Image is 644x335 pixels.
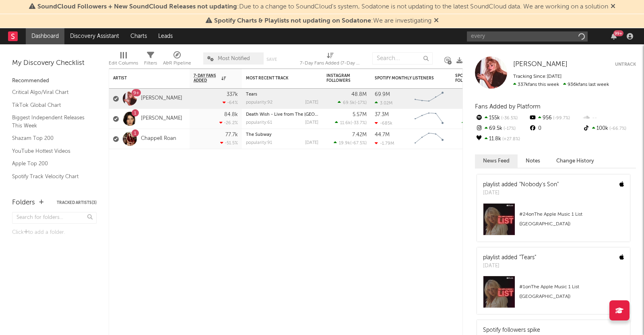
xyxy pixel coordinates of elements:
[462,120,495,125] div: ( )
[375,121,392,126] div: -685k
[500,116,518,121] span: -36.5 %
[475,113,528,123] div: 155k
[352,121,365,125] span: -33.7 %
[12,228,97,237] div: Click to add a folder.
[477,276,630,314] a: #1onThe Apple Music 1 List ([GEOGRAPHIC_DATA])
[37,4,237,10] span: SoundCloud Followers + New SoundCloud Releases not updating
[220,140,238,146] div: -51.5 %
[411,89,447,109] svg: Chart title
[528,123,582,134] div: 0
[455,73,483,83] div: Spotify Followers
[513,74,561,79] span: Tracking Since: [DATE]
[528,113,582,123] div: 956
[219,120,238,125] div: -26.2 %
[246,100,272,105] div: popularity: 92
[246,133,318,137] div: The Subway
[141,135,176,142] a: Chappell Roan
[467,31,588,42] input: Search for artists
[305,141,318,145] div: [DATE]
[519,182,559,187] a: "Nobody’s Son"
[266,57,277,62] button: Save
[225,132,238,137] div: 77.7k
[477,203,630,241] a: #24onThe Apple Music 1 List ([GEOGRAPHIC_DATA])
[12,212,97,224] input: Search for folders...
[223,100,238,105] div: -64 %
[475,154,518,168] button: News Feed
[501,137,520,141] span: +27.8 %
[144,48,157,72] div: Filters
[375,132,390,137] div: 44.7M
[64,28,125,44] a: Discovery Assistant
[608,127,626,131] span: -66.7 %
[353,112,367,117] div: 5.57M
[214,18,371,24] span: Spotify Charts & Playlists not updating on Sodatone
[37,4,608,10] span: : Due to a change to SoundCloud's system, Sodatone is not updating to the latest SoundCloud data....
[519,282,624,302] div: # 1 on The Apple Music 1 List ([GEOGRAPHIC_DATA])
[246,76,306,81] div: Most Recent Track
[12,159,89,168] a: Apple Top 200
[326,73,355,83] div: Instagram Followers
[339,141,350,146] span: 19.9k
[214,18,431,24] span: : We are investigating
[334,140,367,146] div: ( )
[12,147,89,156] a: YouTube Hottest Videos
[246,121,272,125] div: popularity: 61
[343,101,355,105] span: 69.5k
[300,48,360,72] div: 7-Day Fans Added (7-Day Fans Added)
[513,82,609,87] span: 936k fans last week
[144,58,157,68] div: Filters
[615,60,636,69] button: Untrack
[372,52,433,65] input: Search...
[483,262,536,270] div: [DATE]
[475,104,541,110] span: Fans Added by Platform
[351,92,367,97] div: 48.8M
[513,60,568,69] a: [PERSON_NAME]
[300,58,360,68] div: 7-Day Fans Added (7-Day Fans Added)
[611,4,615,10] span: Dismiss
[246,92,257,97] a: Tears
[335,120,367,125] div: ( )
[513,61,568,68] span: [PERSON_NAME]
[12,172,89,181] a: Spotify Track Velocity Chart
[141,95,182,102] a: [PERSON_NAME]
[483,189,559,197] div: [DATE]
[411,129,447,149] svg: Chart title
[411,109,447,129] svg: Chart title
[246,112,318,117] div: Death Wish - Live from The O2 Arena
[613,30,623,36] div: 99 +
[12,101,89,110] a: TikTok Global Chart
[153,28,178,44] a: Leads
[513,82,559,87] span: 337k fans this week
[305,121,318,125] div: [DATE]
[57,201,97,205] button: Tracked Artists(3)
[227,92,238,97] div: 337k
[611,33,617,40] button: 99+
[12,76,97,86] div: Recommended
[375,141,394,146] div: -1.79M
[141,115,182,122] a: [PERSON_NAME]
[26,28,64,44] a: Dashboard
[224,112,238,117] div: 84.8k
[475,134,528,144] div: 11.8k
[340,121,351,125] span: 11.6k
[519,210,624,229] div: # 24 on The Apple Music 1 List ([GEOGRAPHIC_DATA])
[194,73,219,83] span: 7-Day Fans Added
[502,127,516,131] span: -17 %
[305,100,318,105] div: [DATE]
[375,92,390,97] div: 69.9M
[518,154,548,168] button: Notes
[475,123,528,134] div: 69.5k
[352,132,367,137] div: 7.42M
[351,141,365,146] span: -67.5 %
[548,154,602,168] button: Change History
[246,141,272,145] div: popularity: 91
[12,134,89,143] a: Shazam Top 200
[483,326,540,335] div: Spotify followers spike
[246,133,272,137] a: The Subway
[163,58,191,68] div: A&R Pipeline
[356,101,365,105] span: -17 %
[246,92,318,97] div: Tears
[519,255,536,260] a: "Tears"
[582,123,636,134] div: 100k
[375,100,392,106] div: 3.02M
